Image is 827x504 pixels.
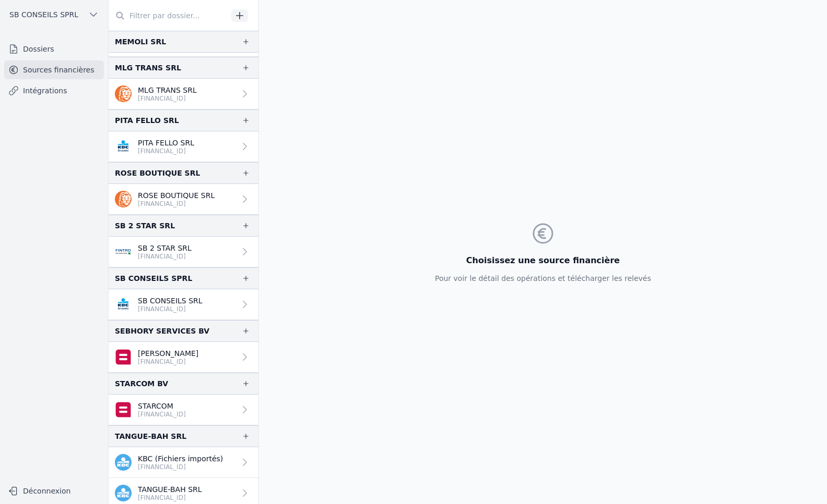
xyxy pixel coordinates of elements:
img: kbc.png [115,485,132,501]
a: SB 2 STAR SRL [FINANCIAL_ID] [109,237,258,267]
a: [PERSON_NAME] [FINANCIAL_ID] [109,342,258,373]
p: [FINANCIAL_ID] [138,252,192,261]
p: [FINANCIAL_ID] [138,305,203,313]
img: kbc.png [115,454,132,471]
button: Déconnexion [4,483,104,499]
a: MLG TRANS SRL [FINANCIAL_ID] [109,79,258,109]
p: ROSE BOUTIQUE SRL [138,190,215,201]
p: [FINANCIAL_ID] [138,200,215,208]
div: MLG TRANS SRL [115,62,181,74]
div: STARCOM BV [115,377,168,390]
p: SB CONSEILS SRL [138,296,203,306]
img: belfius-1.png [115,349,132,365]
div: PITA FELLO SRL [115,114,179,127]
a: Intégrations [4,81,104,100]
p: [FINANCIAL_ID] [138,147,194,155]
p: [FINANCIAL_ID] [138,463,223,471]
img: KBC_BRUSSELS_KREDBEBB.png [115,138,132,155]
p: [FINANCIAL_ID] [138,358,198,366]
p: [PERSON_NAME] [138,348,198,359]
a: STARCOM [FINANCIAL_ID] [109,395,258,425]
p: [FINANCIAL_ID] [138,94,197,103]
a: KBC (Fichiers importés) [FINANCIAL_ID] [109,447,258,478]
a: PITA FELLO SRL [FINANCIAL_ID] [109,131,258,162]
p: KBC (Fichiers importés) [138,453,223,464]
a: SB CONSEILS SRL [FINANCIAL_ID] [109,289,258,320]
p: TANGUE-BAH SRL [138,484,202,495]
img: KBC_BRUSSELS_KREDBEBB.png [115,296,132,313]
span: SB CONSEILS SPRL [9,9,78,20]
h3: Choisissez une source financière [435,254,651,267]
p: MLG TRANS SRL [138,85,197,95]
p: SB 2 STAR SRL [138,243,192,253]
a: Dossiers [4,40,104,58]
div: SEBHORY SERVICES BV [115,325,209,337]
p: STARCOM [138,401,186,411]
div: SB 2 STAR SRL [115,219,175,232]
img: ing.png [115,191,132,207]
div: TANGUE-BAH SRL [115,430,186,442]
img: FINTRO_BE_BUSINESS_GEBABEBB.png [115,243,132,260]
img: ing.png [115,85,132,102]
p: [FINANCIAL_ID] [138,494,202,502]
img: belfius.png [115,401,132,418]
a: Sources financières [4,60,104,79]
div: ROSE BOUTIQUE SRL [115,167,200,179]
button: SB CONSEILS SPRL [4,6,104,23]
p: PITA FELLO SRL [138,138,194,148]
p: [FINANCIAL_ID] [138,410,186,419]
div: SB CONSEILS SPRL [115,272,192,285]
div: MEMOLI SRL [115,35,166,48]
p: Pour voir le détail des opérations et télécharger les relevés [435,273,651,284]
input: Filtrer par dossier... [109,6,228,25]
a: ROSE BOUTIQUE SRL [FINANCIAL_ID] [109,184,258,215]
